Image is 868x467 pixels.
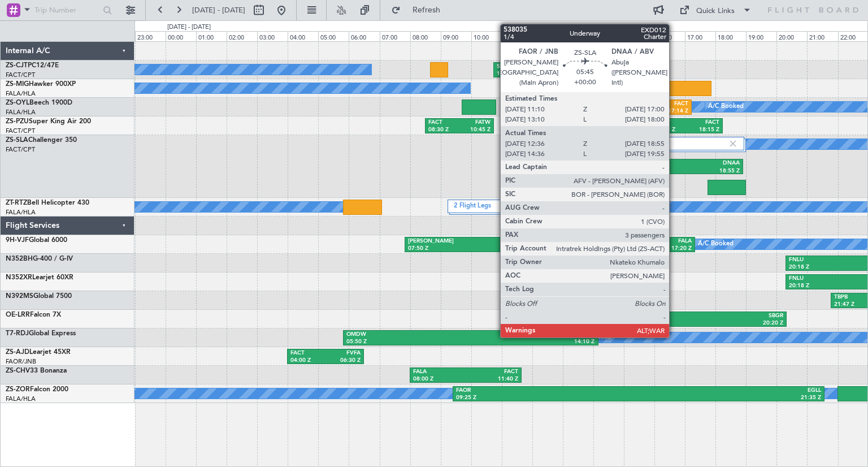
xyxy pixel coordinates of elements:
span: [DATE] - [DATE] [192,5,245,15]
span: N352XR [6,274,32,281]
div: 20:18 Z [789,263,842,271]
div: 12:50 Z [526,70,554,78]
a: OE-LRRFalcon 7X [6,312,61,318]
div: 17:00 [685,31,715,41]
div: 20:00 [776,31,807,41]
div: 05:50 Z [346,338,471,346]
span: Refresh [403,6,450,14]
div: 08:00 Z [413,375,466,383]
a: ZS-PZUSuper King Air 200 [6,118,91,125]
div: 11:00 [502,31,532,41]
div: FNLU [789,275,843,283]
div: Quick Links [696,6,735,17]
div: 07:50 Z [408,245,550,253]
span: ZS-CJT [6,62,28,69]
div: FALA [550,237,692,245]
div: OMDW [346,331,471,339]
div: 04:00 [288,31,318,41]
div: SHAM [497,63,526,71]
div: 08:30 Z [428,126,459,134]
a: ZS-SLAChallenger 350 [6,137,77,144]
a: FALA/HLA [6,108,36,116]
button: Refresh [386,1,454,19]
span: T7-RDJ [6,330,29,337]
div: 09:00 [441,31,471,41]
div: A/C Booked [708,98,744,115]
div: [PERSON_NAME] [408,237,550,245]
div: FATW [655,119,687,127]
div: 05:00 [318,31,349,41]
div: 07:00 [380,31,410,41]
div: 06:00 [349,31,379,41]
div: 13:00 [563,31,593,41]
button: Quick Links [674,1,757,19]
div: 03:00 [257,31,288,41]
div: 12:00 [532,31,563,41]
div: 08:00 [410,31,441,41]
div: 04:00 Z [290,357,325,365]
span: ZT-RTZ [6,200,27,206]
a: FACT/CPT [6,71,35,79]
a: ZS-OYLBeech 1900D [6,100,72,106]
div: FVFA [325,349,361,357]
a: ZS-CHV33 Bonanza [6,367,67,374]
div: 01:00 [196,31,227,41]
div: 10:00 [471,31,502,41]
span: ZS-MIG [6,81,29,88]
a: ZS-AJDLearjet 45XR [6,349,71,356]
div: FATW [459,119,491,127]
div: FALA [471,331,595,339]
label: 2 Flight Legs [454,202,512,211]
a: 9H-VJFGlobal 6000 [6,237,67,244]
div: 20:18 Z [789,282,843,290]
div: 17:14 Z [640,107,689,115]
div: FAOR [553,159,646,167]
div: FACT [290,349,325,357]
a: N352XRLearjet 60XR [6,274,73,281]
div: FACT [687,119,719,127]
img: arrow-gray.svg [512,204,519,209]
label: 2 Flight Legs [556,139,728,149]
span: ZS-OYL [6,100,29,106]
a: FALA/HLA [6,89,36,98]
div: FACT [428,119,459,127]
span: N392MS [6,293,33,300]
div: 13:51 Z [592,107,640,115]
div: FALA [413,368,466,376]
div: FACT [640,100,689,108]
div: FALA [592,100,640,108]
div: 02:00 [227,31,257,41]
div: 11:40 Z [466,375,518,383]
span: 9H-VJF [6,237,29,244]
a: ZS-CJTPC12/47E [6,62,59,69]
div: 20:20 Z [667,319,783,327]
a: FACT/CPT [6,145,35,154]
div: 09:25 Z [456,394,639,402]
a: FALA/HLA [6,208,36,217]
div: 23:00 [135,31,166,41]
div: [DATE] - [DATE] [167,23,211,32]
span: ZS-SLA [6,137,28,144]
a: T7-RDJGlobal Express [6,330,76,337]
div: 00:00 [166,31,196,41]
div: FAOR [456,387,639,395]
img: gray-close.svg [728,139,738,149]
div: A/C Booked [512,136,548,153]
a: ZS-ZORFalcon 2000 [6,386,68,393]
div: 15:00 [624,31,654,41]
span: ZS-ZOR [6,386,30,393]
a: ZT-RTZBell Helicopter 430 [6,200,89,206]
div: 06:30 Z [325,357,361,365]
a: FALA/HLA [6,395,36,403]
div: 19:00 [746,31,776,41]
span: ZS-AJD [6,349,29,356]
div: EGLL [639,387,821,395]
a: N392MSGlobal 7500 [6,293,72,300]
div: 18:00 [715,31,746,41]
div: 21:00 [807,31,837,41]
div: 21:35 Z [639,394,821,402]
div: A/C Booked [527,198,563,215]
div: FACT [550,312,667,320]
span: OE-LRR [6,312,30,318]
div: 10:45 Z [497,70,526,78]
